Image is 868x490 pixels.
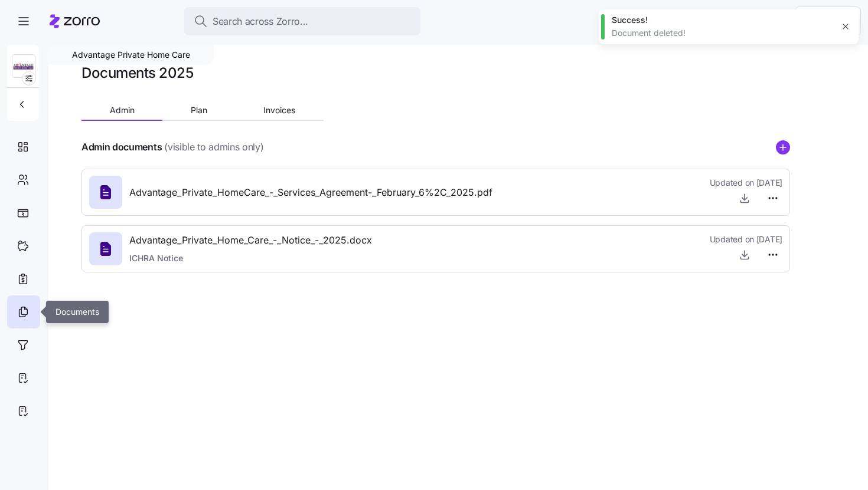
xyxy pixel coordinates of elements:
[12,55,35,78] img: Employer logo
[129,252,372,264] span: ICHRA Notice
[776,140,790,154] svg: add icon
[129,185,492,200] span: Advantage_Private_HomeCare_-_Services_Agreement-_February_6%2C_2025.pdf
[164,140,263,154] span: (visible to admins only)
[129,233,372,248] span: Advantage_Private_Home_Care_-_Notice_-_2025.docx
[81,64,193,82] h1: Documents 2025
[191,106,207,114] span: Plan
[81,140,162,154] h4: Admin documents
[612,14,833,26] div: Success!
[110,106,135,114] span: Admin
[612,27,833,39] div: Document deleted!
[48,45,214,65] div: Advantage Private Home Care
[184,7,420,35] button: Search across Zorro...
[213,14,308,29] span: Search across Zorro...
[710,177,782,189] span: Updated on [DATE]
[263,106,295,114] span: Invoices
[710,234,782,245] span: Updated on [DATE]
